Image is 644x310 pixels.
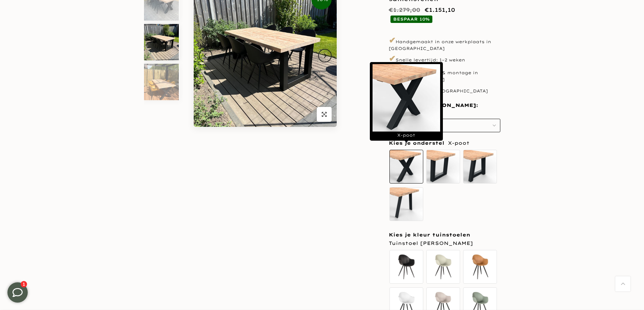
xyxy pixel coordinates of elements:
[615,276,630,291] a: Terug naar boven
[370,62,443,141] div: X-poot
[199,49,212,62] button: Previous
[389,35,396,45] span: ✔
[448,139,470,147] span: X-poot
[389,53,396,63] span: ✔
[389,53,500,64] p: Snelle levertijd: 1–2 weken
[389,139,445,147] span: Kies je onderstel
[318,49,332,62] button: Next
[389,66,500,83] p: Gratis bezorging & montage in [GEOGRAPHIC_DATA]
[389,119,500,132] button: 220x100cm
[389,84,500,95] p: Showroom in [GEOGRAPHIC_DATA]
[389,35,500,52] p: Handgemaakt in onze werkplaats in [GEOGRAPHIC_DATA]
[1,276,34,309] iframe: toggle-frame
[389,239,473,248] span: Tuinstoel [PERSON_NAME]
[373,64,440,132] img: Tuintafel_douglas_X-poot.jpg
[389,6,420,13] del: €1.279,00
[425,5,455,15] ins: €1.151,10
[389,231,470,239] span: Kies je kleur tuinstoelen
[390,16,432,23] span: BESPAAR 10%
